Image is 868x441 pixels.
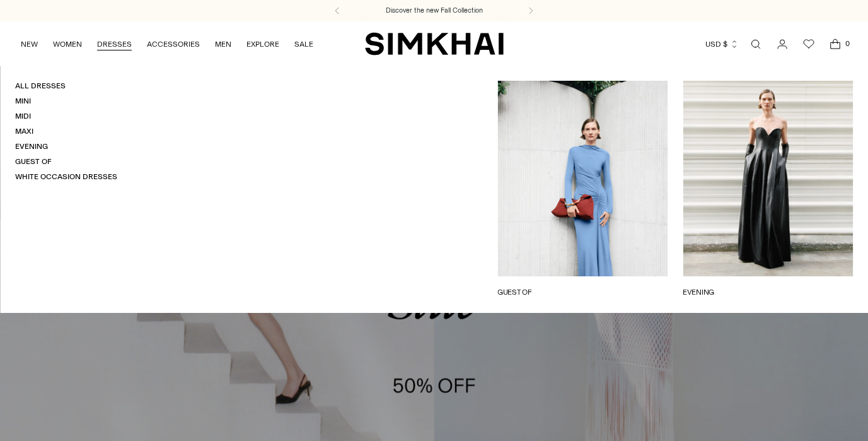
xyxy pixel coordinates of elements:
button: USD $ [705,30,739,58]
span: 0 [842,38,853,49]
a: DRESSES [97,30,132,58]
a: MEN [215,30,231,58]
a: WOMEN [53,30,82,58]
a: Go to the account page [770,32,795,57]
a: ACCESSORIES [147,30,200,58]
a: NEW [21,30,38,58]
a: Open cart modal [823,32,848,57]
a: Open search modal [743,32,768,57]
a: EXPLORE [246,30,279,58]
a: Discover the new Fall Collection [386,6,483,16]
a: SIMKHAI [365,32,504,56]
a: SALE [294,30,313,58]
a: Wishlist [796,32,821,57]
